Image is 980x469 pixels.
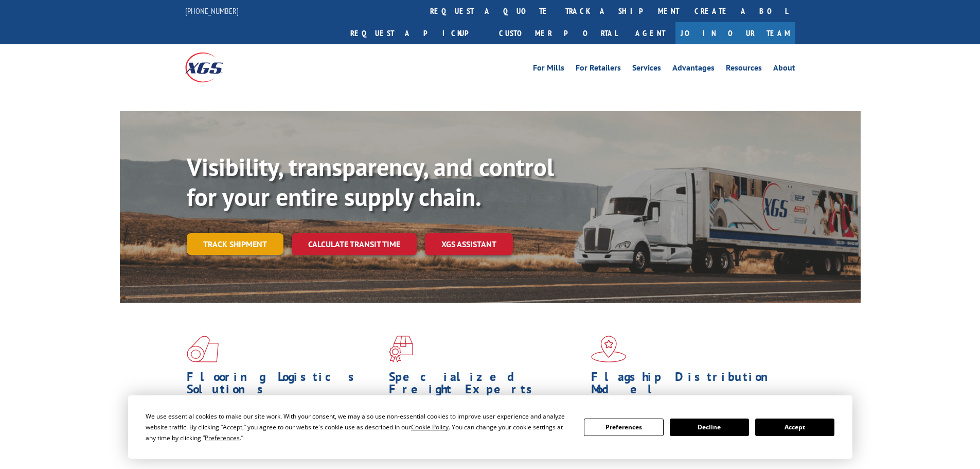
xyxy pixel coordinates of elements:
[185,6,239,16] a: [PHONE_NUMBER]
[675,22,795,44] a: Join Our Team
[128,395,852,459] div: Cookie Consent Prompt
[146,411,572,443] div: We use essential cookies to make our site work. With your consent, we may also use non-essential ...
[425,233,513,255] a: XGS ASSISTANT
[187,371,381,401] h1: Flooring Logistics Solutions
[584,419,663,436] button: Preferences
[726,64,762,75] a: Resources
[591,336,627,362] img: xgs-icon-flagship-distribution-model-red
[411,423,449,431] span: Cookie Policy
[773,64,795,75] a: About
[343,22,491,44] a: Request a pickup
[389,371,583,401] h1: Specialized Freight Experts
[205,433,240,442] span: Preferences
[672,64,715,75] a: Advantages
[670,419,749,436] button: Decline
[625,22,675,44] a: Agent
[591,371,786,401] h1: Flagship Distribution Model
[632,64,661,75] a: Services
[491,22,625,44] a: Customer Portal
[755,419,834,436] button: Accept
[292,233,417,255] a: Calculate transit time
[187,151,554,213] b: Visibility, transparency, and control for your entire supply chain.
[576,64,621,75] a: For Retailers
[187,233,283,255] a: Track shipment
[533,64,564,75] a: For Mills
[187,336,219,362] img: xgs-icon-total-supply-chain-intelligence-red
[389,336,413,362] img: xgs-icon-focused-on-flooring-red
